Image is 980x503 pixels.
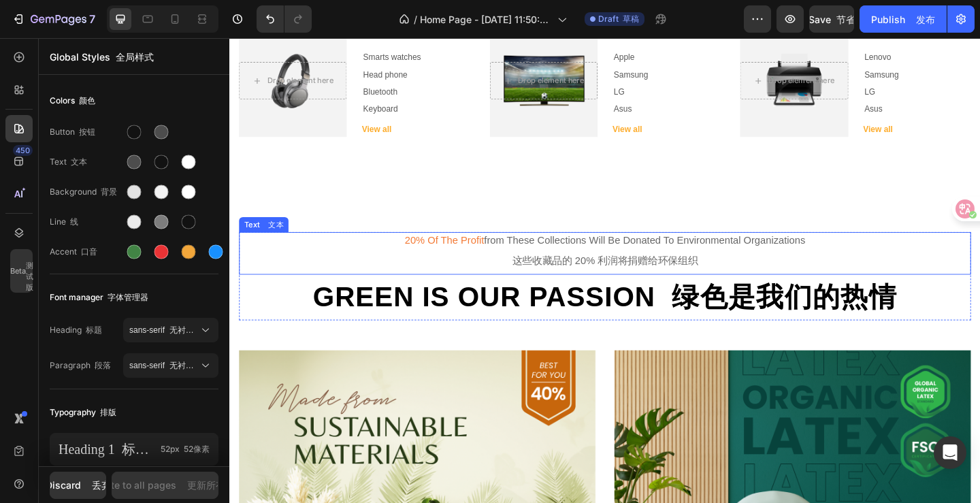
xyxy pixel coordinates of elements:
p: Lenovo [691,14,805,28]
h2: Green is our passion [10,263,806,302]
div: Publish [871,12,935,27]
font: 背景 [101,186,117,197]
span: sans-serif [129,359,199,372]
font: 无衬线字体 [169,361,210,370]
div: from these collections will be donated to environmental organizations [10,211,806,257]
p: Samsung [418,33,532,47]
span: Paragraph [50,359,123,372]
div: Open Intercom Messenger [934,436,966,469]
font: 文本 [42,197,59,208]
div: Accent [50,246,123,258]
font: 52像素 [184,444,210,454]
span: Home Page - [DATE] 11:50:00 [420,12,552,27]
font: 口音 [81,246,97,257]
font: 按钮 [79,127,95,137]
font: 标题 1 [122,442,159,457]
font: 字体管理器 [108,292,148,302]
font: 发布 [916,14,935,25]
p: LG [691,52,805,65]
div: Discard [46,478,111,492]
font: 线 [70,216,78,227]
font: 无衬线字体 [169,325,210,335]
div: Line [50,216,123,228]
button: Save 节省 [809,5,854,33]
div: Beta [10,249,33,293]
span: Heading [50,324,123,336]
span: / [414,12,417,27]
span: Save [808,14,855,25]
button: View all [416,93,448,106]
font: 排版 [100,407,116,417]
div: Drop element here [314,41,386,52]
span: Typography [50,404,116,421]
p: LG [418,52,532,65]
font: 颜色 [79,95,95,106]
p: Global Styles [50,50,218,64]
font: 更新所有页面 [187,479,244,491]
span: Font manager [50,289,148,306]
p: Asus [418,71,532,84]
font: 标题 [86,325,102,335]
font: 草稿 [623,14,639,24]
font: 绿色是我们的热情 [481,265,726,298]
p: Heading 1 [59,440,155,458]
button: Discard 丢弃 [50,472,106,499]
p: Asus [691,71,805,84]
div: Update to all pages [86,478,244,492]
font: 节省 [836,14,855,25]
p: 7 [89,11,95,27]
span: sans-serif [129,324,199,336]
div: Drop element here [586,41,658,52]
span: Colors [50,93,95,109]
font: 段落 [95,360,111,370]
iframe: Design area [229,38,980,503]
font: 20% of the profit [191,214,277,226]
div: Background [50,186,123,198]
div: Undo/Redo [257,5,312,33]
button: Publish 发布 [860,5,947,33]
div: Button [50,126,123,138]
button: Update to all pages 更新所有页面 [112,472,218,499]
button: sans-serif 无衬线字体 [123,353,218,378]
font: 丢弃 [92,479,111,491]
font: 这些收藏品的 20% 利润将捐赠给环保组织 [308,236,510,248]
button: sans-serif 无衬线字体 [123,318,218,342]
font: 测试版 [26,261,33,292]
div: Text [50,156,123,168]
button: View all [689,93,721,106]
p: Apple [418,14,532,28]
button: 7 [5,5,101,33]
font: 全局样式 [116,51,154,63]
div: Text [13,197,61,209]
span: 52px [161,443,210,455]
span: Draft [598,13,639,25]
p: Samsung [691,33,805,47]
font: 文本 [71,157,87,167]
div: 450 [13,145,33,156]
